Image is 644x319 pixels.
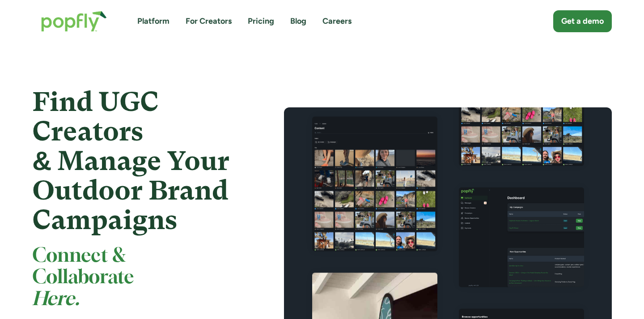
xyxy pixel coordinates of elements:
em: Here. [32,290,80,309]
a: home [32,2,116,41]
a: Careers [322,16,352,27]
a: Pricing [248,16,274,27]
a: Blog [290,16,306,27]
div: Get a demo [561,16,604,27]
a: For Creators [186,16,232,27]
h2: Connect & Collaborate [32,246,252,310]
a: Platform [137,16,169,27]
a: Get a demo [553,10,612,32]
strong: Find UGC Creators & Manage Your Outdoor Brand Campaigns [32,86,229,235]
